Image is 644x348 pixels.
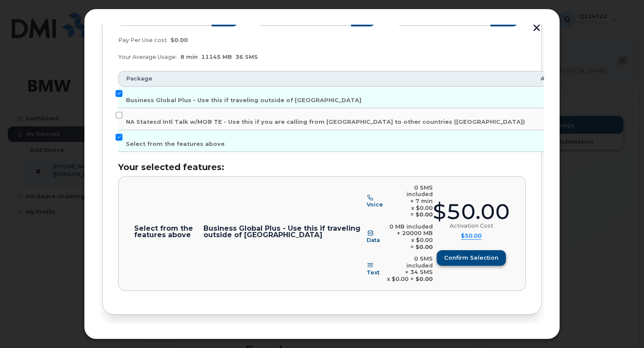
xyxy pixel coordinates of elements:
p: Select from the features above [134,225,203,238]
h3: Your selected features: [118,162,526,172]
th: Package [118,71,533,87]
span: $0.00 [171,37,188,43]
input: Business Global Plus - Use this if traveling outside of [GEOGRAPHIC_DATA] [116,90,122,97]
b: $0.00 [415,211,433,218]
input: NA Statesd Intl Talk w/MOB TE - Use this if you are calling from [GEOGRAPHIC_DATA] to other count... [116,112,122,119]
b: $0.00 [415,276,433,282]
b: $0.00 [415,244,433,250]
span: $0.00 = [392,276,414,282]
p: Business Global Plus - Use this if traveling outside of [GEOGRAPHIC_DATA] [203,225,367,238]
span: + 7 min x [410,198,433,211]
span: 11145 MB [201,54,232,60]
span: 8 min [180,54,198,60]
th: Amount [533,71,573,87]
div: $50.00 [433,201,510,222]
span: Business Global Plus - Use this if traveling outside of [GEOGRAPHIC_DATA] [126,97,361,103]
span: 36 SMS [235,54,258,60]
summary: $50.00 [461,232,482,240]
span: $0.00 = [410,205,433,218]
span: + 20000 MB x [397,230,433,243]
span: NA Statesd Intl Talk w/MOB TE - Use this if you are calling from [GEOGRAPHIC_DATA] to other count... [126,119,525,125]
span: Select from the features above [126,141,225,147]
div: 0 SMS included [387,255,433,269]
button: Confirm selection [437,250,506,266]
span: Text [367,269,380,276]
span: $0.00 = [410,237,433,250]
iframe: Messenger Launcher [606,310,638,342]
span: Data [367,237,380,243]
input: Select from the features above [116,134,122,141]
span: Voice [367,201,383,208]
div: 0 SMS included [390,184,433,198]
div: 0 MB included [387,223,433,230]
div: Activation Cost [450,222,493,229]
span: Your Average Usage: [118,54,177,60]
span: Pay Per Use cost [118,37,167,43]
span: + 34 SMS x [387,269,433,282]
span: Confirm selection [444,254,499,262]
